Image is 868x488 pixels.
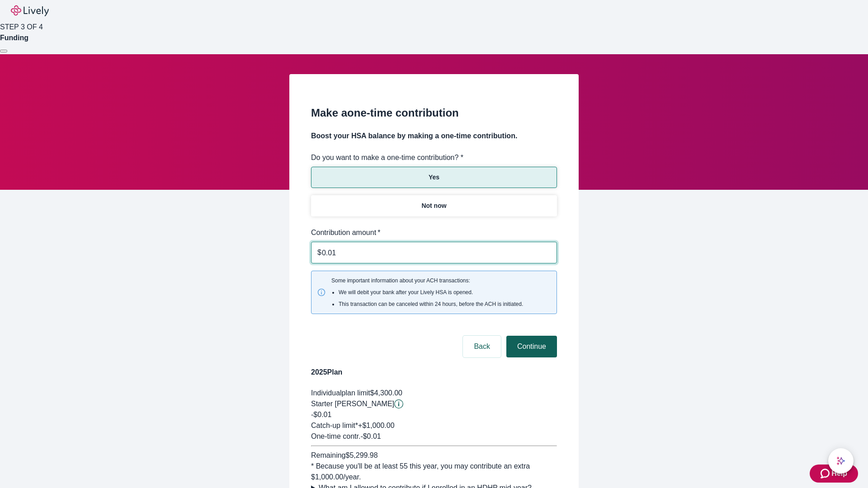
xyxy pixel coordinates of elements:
[311,167,557,188] button: Yes
[345,451,377,459] span: $5,299.98
[311,131,557,141] h4: Boost your HSA balance by making a one-time contribution.
[836,456,845,465] svg: Lively AI Assistant
[311,152,463,163] label: Do you want to make a one-time contribution? *
[429,173,439,182] p: Yes
[311,227,381,238] label: Contribution amount
[394,399,403,408] button: Lively will contribute $0.01 to establish your account
[339,288,523,296] li: We will debit your bank after your Lively HSA is opened.
[828,448,854,474] button: chat
[821,468,831,479] svg: Zendesk support icon
[311,389,370,397] span: Individual plan limit
[311,461,557,483] div: * Because you'll be at least 55 this year, you may contribute an extra $1,000.00 /year.
[358,422,395,429] span: + $1,000.00
[331,277,523,308] span: Some important information about your ACH transactions:
[322,244,557,262] input: $0.00
[311,367,557,378] h4: 2025 Plan
[311,422,358,429] span: Catch-up limit*
[11,5,49,16] img: Lively
[810,465,858,483] button: Zendesk support iconHelp
[506,336,557,357] button: Continue
[317,247,321,258] p: $
[370,389,402,397] span: $4,300.00
[311,451,345,459] span: Remaining
[311,195,557,216] button: Not now
[394,399,403,408] svg: Starter penny details
[311,411,331,418] span: -$0.01
[311,432,360,440] span: One-time contr.
[360,432,381,440] span: - $0.01
[311,105,557,121] h2: Make a one-time contribution
[463,336,501,357] button: Back
[311,400,394,408] span: Starter [PERSON_NAME]
[831,468,847,479] span: Help
[421,201,446,211] p: Not now
[339,300,523,308] li: This transaction can be canceled within 24 hours, before the ACH is initiated.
